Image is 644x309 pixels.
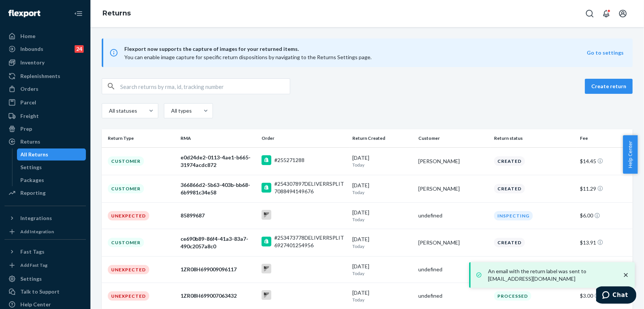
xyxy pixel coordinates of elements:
[20,99,36,106] div: Parcel
[577,129,633,147] th: Fee
[96,3,137,24] ol: breadcrumbs
[108,238,144,247] div: Customer
[350,129,415,147] th: Return Created
[181,212,255,219] div: 85899687
[21,164,42,171] div: Settings
[494,184,525,193] div: Created
[418,212,488,219] div: undefined
[274,234,347,249] div: #253473778DELIVERRSPLIT6927401254956
[418,292,488,300] div: undefined
[353,154,412,168] div: [DATE]
[20,248,44,255] div: Fast Tags
[353,189,412,196] p: Today
[623,135,638,174] button: Help Center
[353,182,412,196] div: [DATE]
[20,138,40,145] div: Returns
[21,176,44,184] div: Packages
[20,45,43,53] div: Inbounds
[5,261,86,270] a: Add Fast Tag
[585,79,633,94] button: Create return
[20,112,39,120] div: Freight
[494,238,525,247] div: Created
[102,9,131,17] a: Returns
[353,216,412,223] p: Today
[577,229,633,256] td: $13.91
[108,156,144,166] div: Customer
[5,110,86,122] a: Freight
[124,54,372,60] span: You can enable image capture for specific return dispositions by navigating to the Returns Settin...
[181,154,255,169] div: e0d24de2-0113-4ae1-b665-31974acdc872
[5,30,86,42] a: Home
[494,291,531,301] div: Processed
[20,288,60,295] div: Talk to Support
[587,49,624,57] button: Go to settings
[622,271,630,279] svg: close toast
[577,202,633,229] td: $6.00
[8,10,40,17] img: Flexport logo
[494,211,533,220] div: Inspecting
[109,107,136,115] div: All statuses
[5,212,86,224] button: Integrations
[494,156,525,166] div: Created
[353,243,412,249] p: Today
[20,72,60,80] div: Replenishments
[20,125,32,133] div: Prep
[415,129,491,147] th: Customer
[20,301,51,308] div: Help Center
[20,262,47,268] div: Add Fast Tag
[20,85,38,93] div: Orders
[71,6,86,21] button: Close Navigation
[274,156,304,164] div: #255271288
[353,209,412,223] div: [DATE]
[418,158,488,165] div: [PERSON_NAME]
[181,235,255,250] div: ce690b89-86f4-41a3-83a7-490c2057a8c0
[353,297,412,303] p: Today
[5,123,86,135] a: Prep
[5,273,86,285] a: Settings
[5,70,86,82] a: Replenishments
[5,187,86,199] a: Reporting
[181,292,255,300] div: 1ZR08H699007063432
[124,44,587,54] span: Flexport now supports the capture of images for your returned items.
[108,184,144,193] div: Customer
[488,268,615,283] p: An email with the return label was sent to [EMAIL_ADDRESS][DOMAIN_NAME]
[577,175,633,202] td: $11.29
[577,256,633,283] td: $3.00
[5,96,86,109] a: Parcel
[5,43,86,55] a: Inbounds24
[17,161,86,173] a: Settings
[599,6,614,21] button: Open notifications
[20,59,44,66] div: Inventory
[353,162,412,168] p: Today
[181,266,255,273] div: 1ZR08H699009096117
[418,239,488,246] div: [PERSON_NAME]
[274,180,347,195] div: #254307897DELIVERRSPLIT7088494149676
[418,185,488,193] div: [PERSON_NAME]
[20,228,54,235] div: Add Integration
[353,270,412,277] p: Today
[108,265,149,274] div: Unexpected
[353,289,412,303] div: [DATE]
[171,107,191,115] div: All types
[20,275,42,283] div: Settings
[5,57,86,69] a: Inventory
[20,214,52,222] div: Integrations
[353,236,412,249] div: [DATE]
[491,129,577,147] th: Return status
[108,211,149,220] div: Unexpected
[5,227,86,236] a: Add Integration
[615,6,630,21] button: Open account menu
[577,147,633,175] td: $14.45
[102,129,177,147] th: Return Type
[120,79,290,94] input: Search returns by rma, id, tracking number
[17,174,86,186] a: Packages
[20,32,35,40] div: Home
[181,181,255,196] div: 366866d2-5b63-403b-bb68-6b9981c34e58
[259,129,350,147] th: Order
[5,246,86,258] button: Fast Tags
[5,286,86,298] button: Talk to Support
[353,263,412,277] div: [DATE]
[17,148,86,161] a: All Returns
